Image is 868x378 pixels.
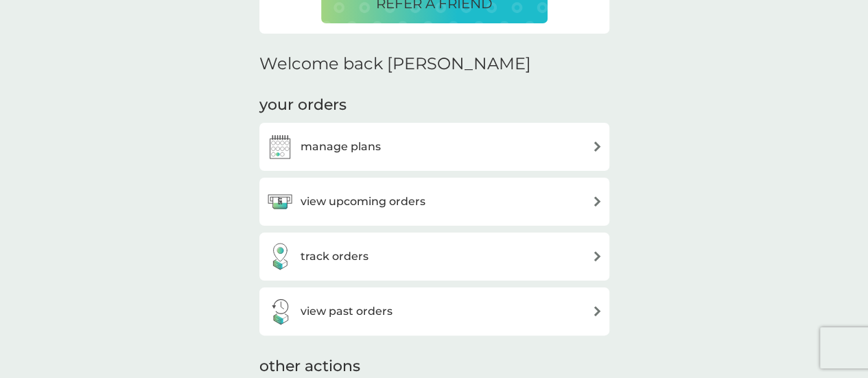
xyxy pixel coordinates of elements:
img: arrow right [592,141,602,152]
h2: Welcome back [PERSON_NAME] [259,54,531,74]
img: arrow right [592,251,602,261]
h3: other actions [259,356,360,377]
img: arrow right [592,306,602,316]
h3: manage plans [301,138,381,156]
h3: view past orders [301,303,392,320]
h3: view upcoming orders [301,193,425,211]
h3: your orders [259,95,347,116]
img: arrow right [592,196,602,206]
h3: track orders [301,248,368,265]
